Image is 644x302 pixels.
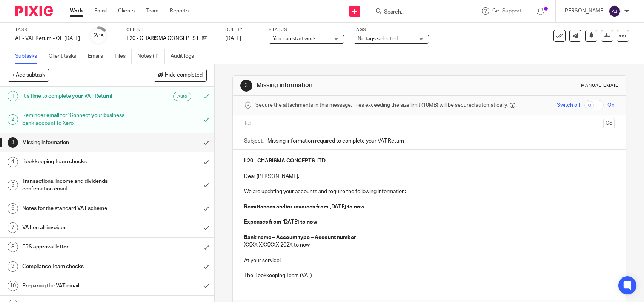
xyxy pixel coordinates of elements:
label: Task [15,27,80,33]
h1: Compliance Team checks [22,261,135,272]
div: Auto [173,92,191,101]
a: Files [115,49,132,64]
span: [DATE] [225,36,241,41]
div: 7 [8,222,18,233]
h1: FRS approval letter [22,241,135,253]
h1: Preparing the VAT email [22,280,135,291]
span: On [607,101,615,109]
div: Manual email [581,83,618,89]
a: Clients [118,7,135,15]
label: Client [126,27,216,33]
p: We are updating your accounts and require the following information: [244,188,614,195]
div: 8 [8,242,18,252]
div: 9 [8,261,18,272]
button: Hide completed [154,69,207,81]
img: svg%3E [609,5,621,17]
div: 3 [240,80,252,92]
h1: Transactions, income and dividends confirmation email [22,176,135,195]
p: [PERSON_NAME] [563,7,605,15]
a: Audit logs [171,49,200,64]
span: Switch off [557,101,581,109]
label: Status [269,27,344,33]
button: + Add subtask [8,69,49,81]
span: You can start work [273,36,316,41]
a: Subtasks [15,49,43,64]
p: The Bookkeeping Team (VAT) [244,272,614,279]
strong: Bank name – Account type – Account number [244,235,356,240]
strong: L20 - CHARISMA CONCEPTS LTD [244,158,326,164]
div: 2 [8,114,18,125]
div: 6 [8,203,18,214]
img: Pixie [15,6,53,16]
strong: Expenses from [DATE] to now [244,219,317,225]
div: AT - VAT Return - QE [DATE] [15,35,80,42]
div: 2 [94,31,104,40]
button: Cc [603,118,615,129]
div: AT - VAT Return - QE 31-08-2025 [15,35,80,42]
input: Search [383,9,451,16]
a: Work [70,7,83,15]
p: L20 - CHARISMA CONCEPTS LTD [126,35,198,42]
strong: Remittances and/or invoices from [DATE] to now [244,204,364,210]
span: Secure the attachments in this message. Files exceeding the size limit (10MB) will be secured aut... [255,101,508,109]
p: At your service! [244,257,614,264]
a: Notes (1) [137,49,165,64]
h1: It's time to complete your VAT Return! [22,90,135,102]
div: 5 [8,180,18,190]
a: Team [146,7,158,15]
label: Tags [354,27,429,33]
h1: Missing information [22,137,135,148]
p: XXXX XXXXXX 202X to now [244,241,614,249]
h1: Bookkeeping Team checks [22,156,135,167]
span: No tags selected [358,36,398,41]
label: Subject: [244,137,264,145]
h1: Missing information [257,81,446,89]
div: 10 [8,281,18,291]
a: Emails [88,49,109,64]
span: Get Support [492,8,521,14]
label: To: [244,120,252,127]
h1: Notes for the standard VAT scheme [22,203,135,214]
h1: VAT on all invoices [22,222,135,233]
div: 1 [8,91,18,101]
a: Email [94,7,107,15]
small: /15 [97,34,104,38]
div: 3 [8,137,18,148]
h1: Reminder email for 'Connect your business bank account to Xero' [22,110,135,129]
div: 4 [8,157,18,167]
span: Hide completed [165,72,203,78]
a: Client tasks [49,49,82,64]
a: Reports [170,7,189,15]
label: Due by [225,27,259,33]
p: Dear [PERSON_NAME], [244,173,614,180]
